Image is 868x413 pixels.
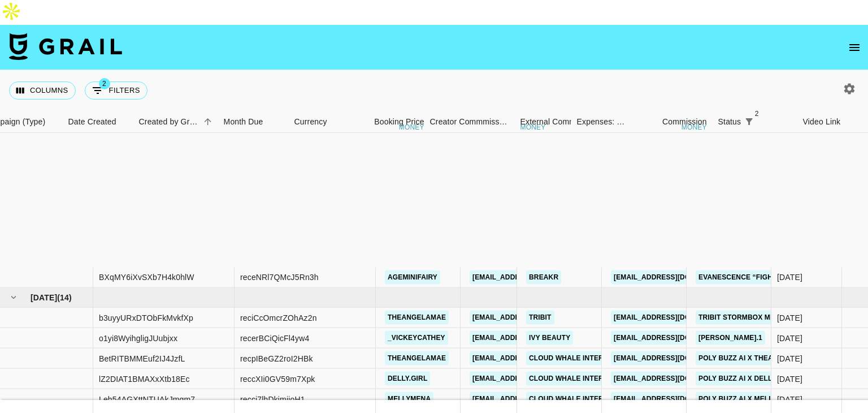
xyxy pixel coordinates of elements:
[741,114,757,130] button: Show filters
[9,81,76,100] button: Select columns
[751,108,762,119] span: 2
[385,372,430,386] a: delly.girl
[777,373,802,384] div: 10/07/2025
[843,36,866,59] button: open drawer
[696,311,848,325] a: Tribit StormBox Mini+ Fun Music Tour
[662,111,707,133] div: Commission
[741,114,757,130] div: 2 active filters
[611,331,737,345] a: [EMAIL_ADDRESS][DOMAIN_NAME]
[696,351,820,365] a: poly buzz ai X theangelamaee
[470,392,596,406] a: [EMAIL_ADDRESS][DOMAIN_NAME]
[294,111,327,133] div: Currency
[526,311,554,325] a: Tribit
[240,373,315,384] div: reccXIi0GV59m7Xpk
[200,114,216,130] button: Sort
[385,351,449,365] a: theangelamae
[696,372,797,386] a: Poly buzz ai X Delly.girl
[99,393,195,405] div: Leh54AGXttNTUAkJmgm7
[470,311,596,325] a: [EMAIL_ADDRESS][DOMAIN_NAME]
[611,372,737,386] a: [EMAIL_ADDRESS][DOMAIN_NAME]
[777,272,802,283] div: 19/06/2025
[240,272,319,283] div: receNRl7QMcJ5Rn3h
[385,331,448,345] a: _vickeycathey
[470,372,596,386] a: [EMAIL_ADDRESS][DOMAIN_NAME]
[63,111,133,133] div: Date Created
[240,332,309,343] div: recerBCiQicFl4yw4
[399,124,424,131] div: money
[240,352,313,364] div: recpIBeGZ2roI2HBk
[57,292,72,303] span: ( 14 )
[31,292,57,303] span: [DATE]
[99,272,194,283] div: BXqMY6iXvSXb7H4k0hlW
[520,111,597,133] div: External Commission
[526,331,573,345] a: Ivy Beauty
[133,111,218,133] div: Created by Grail Team
[99,352,185,364] div: BetRITBMMEuf2IJ4JzfL
[240,312,317,323] div: reciCcOmcrZOhAz2n
[777,332,802,343] div: 25/06/2025
[526,392,697,406] a: Cloud Whale Interactive Technology LLC
[430,111,515,133] div: Creator Commmission Override
[85,81,147,100] button: Show filters
[240,393,305,405] div: recci7lhDkjmijoH1
[385,392,433,406] a: mellymena
[224,111,263,133] div: Month Due
[526,372,697,386] a: Cloud Whale Interactive Technology LLC
[289,111,345,133] div: Currency
[139,111,200,133] div: Created by Grail Team
[757,114,772,130] button: Sort
[611,351,737,365] a: [EMAIL_ADDRESS][DOMAIN_NAME]
[718,111,741,133] div: Status
[696,331,765,345] a: [PERSON_NAME].1
[470,351,596,365] a: [EMAIL_ADDRESS][DOMAIN_NAME]
[571,111,628,133] div: Expenses: Remove Commission?
[99,312,193,323] div: b3uyyURxDTObFkMvkfXp
[777,352,802,364] div: 10/07/2025
[68,111,116,133] div: Date Created
[385,311,449,325] a: theangelamae
[99,373,190,384] div: lZ2DIAT1BMAXxXtb18Ec
[696,392,800,406] a: Poly buzz ai X Mellymena
[218,111,289,133] div: Month Due
[470,331,596,345] a: [EMAIL_ADDRESS][DOMAIN_NAME]
[682,124,707,131] div: money
[385,270,440,285] a: ageminifairy
[696,270,826,285] a: Evanescence “Fight Like A Girl"
[777,393,802,405] div: 10/07/2025
[803,111,841,133] div: Video Link
[611,392,737,406] a: [EMAIL_ADDRESS][DOMAIN_NAME]
[526,351,697,365] a: Cloud Whale Interactive Technology LLC
[470,270,596,285] a: [EMAIL_ADDRESS][DOMAIN_NAME]
[99,78,110,89] span: 2
[374,111,424,133] div: Booking Price
[430,111,509,133] div: Creator Commmission Override
[9,33,122,60] img: Grail Talent
[611,270,737,285] a: [EMAIL_ADDRESS][DOMAIN_NAME]
[520,124,546,131] div: money
[6,290,21,306] button: hide children
[713,111,797,133] div: Status
[526,270,561,285] a: Breakr
[99,332,177,343] div: o1yi8WyihgligJUubjxx
[777,312,802,323] div: 22/07/2025
[611,311,737,325] a: [EMAIL_ADDRESS][DOMAIN_NAME]
[577,111,626,133] div: Expenses: Remove Commission?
